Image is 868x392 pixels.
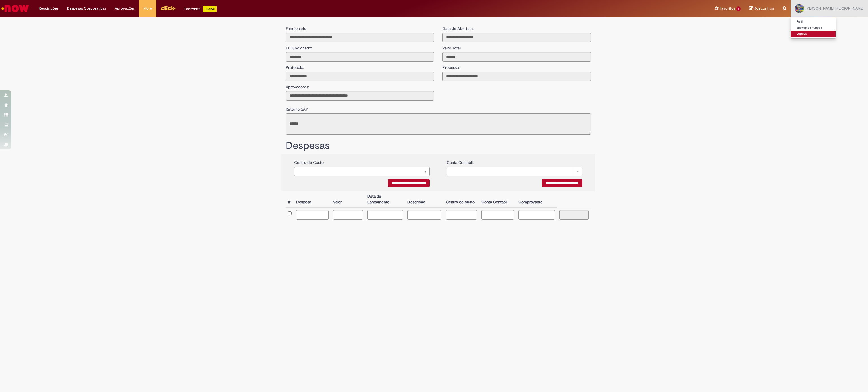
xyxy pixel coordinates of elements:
span: More [143,6,152,11]
label: Retorno SAP [286,103,308,112]
label: Conta Contabil: [447,157,474,165]
th: Centro de custo [444,191,479,208]
h1: Despesas [286,140,591,151]
label: Processo: [442,62,460,70]
a: Limpar campo {0} [294,167,430,176]
th: Valor [331,191,365,208]
th: Data de Lançamento [365,191,405,208]
p: +GenAi [203,6,217,12]
label: ID Funcionario: [286,42,312,51]
label: Centro de Custo: [294,157,324,165]
th: Descrição [405,191,444,208]
a: Perfil [791,19,836,25]
label: Funcionario: [286,26,307,31]
th: Comprovante [516,191,557,208]
a: Rascunhos [749,6,774,11]
span: Aprovações [115,6,135,11]
a: Backup de Função [791,25,836,31]
div: Padroniza [184,6,217,12]
span: Favoritos [720,6,735,11]
span: Despesas Corporativas [67,6,106,11]
span: Rascunhos [754,6,774,11]
label: Data de Abertura: [442,26,474,31]
a: Logout [791,31,836,37]
a: Limpar campo {0} [447,167,582,176]
span: Requisições [39,6,58,11]
img: ServiceNow [1,3,30,14]
label: Aprovadores: [286,81,309,90]
th: # [286,191,294,208]
label: Protocolo: [286,62,304,70]
span: [PERSON_NAME] [PERSON_NAME] [806,6,864,11]
span: 1 [736,6,741,11]
img: click_logo_yellow_360x200.png [160,4,176,12]
th: Despesa [294,191,331,208]
label: Valor Total [442,42,461,51]
th: Conta Contabil [479,191,516,208]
